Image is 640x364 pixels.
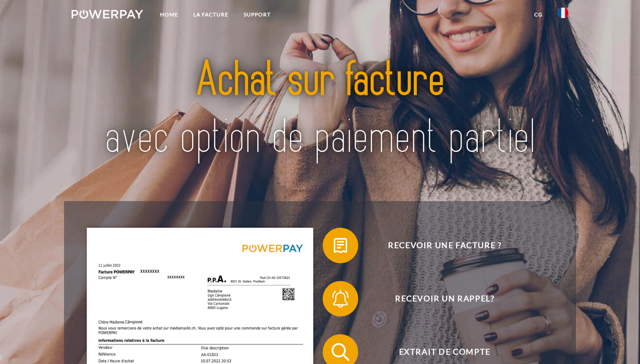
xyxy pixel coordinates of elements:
img: qb_bell.svg [329,288,352,310]
a: Support [236,7,278,23]
a: LA FACTURE [186,7,236,23]
a: CG [527,7,550,23]
span: Recevoir une facture ? [336,228,554,263]
button: Recevoir un rappel? [323,281,554,317]
img: qb_search.svg [329,341,352,363]
a: Home [152,7,186,23]
img: title-powerpay_fr.svg [96,36,544,182]
img: fr [558,8,568,18]
span: Recevoir un rappel? [336,281,554,317]
img: qb_bill.svg [329,234,352,257]
img: logo-powerpay-white.svg [72,10,143,19]
button: Recevoir une facture ? [323,228,554,263]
